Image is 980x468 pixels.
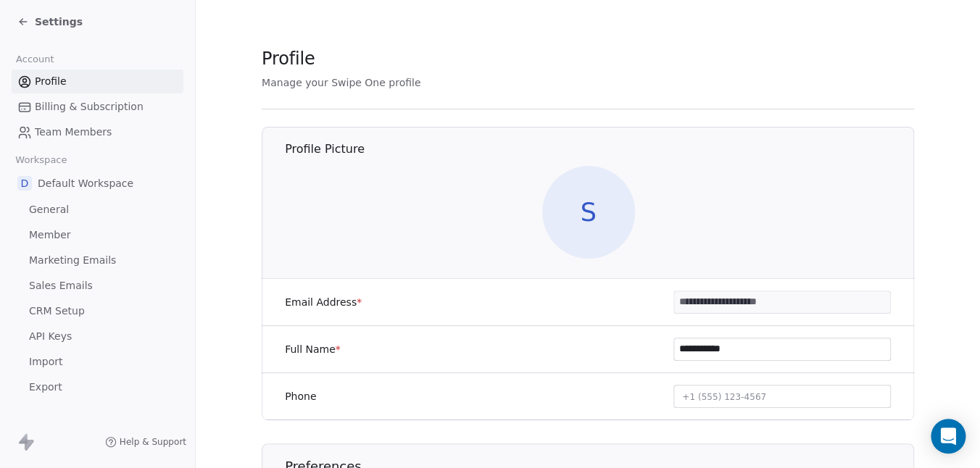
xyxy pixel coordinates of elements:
[931,419,966,454] div: Open Intercom Messenger
[35,14,83,29] span: Settings
[35,125,112,140] span: Team Members
[12,95,183,119] a: Billing & Subscription
[285,295,362,309] label: Email Address
[12,325,183,348] a: API Keys
[682,392,766,402] span: +1 (555) 123-4567
[12,274,183,298] a: Sales Emails
[542,166,635,259] span: S
[285,389,316,404] label: Phone
[29,329,72,344] span: API Keys
[12,299,183,323] a: CRM Setup
[12,248,183,272] a: Marketing Emails
[29,202,69,217] span: General
[38,176,133,191] span: Default Workspace
[105,436,186,448] a: Help & Support
[262,77,420,88] span: Manage your Swipe One profile
[17,176,32,191] span: D
[9,49,60,70] span: Account
[262,48,315,70] span: Profile
[12,223,183,247] a: Member
[35,74,67,89] span: Profile
[12,120,183,144] a: Team Members
[285,141,915,157] h1: Profile Picture
[9,149,73,171] span: Workspace
[12,350,183,374] a: Import
[35,99,144,114] span: Billing & Subscription
[29,380,62,395] span: Export
[120,436,186,448] span: Help & Support
[12,70,183,93] a: Profile
[285,342,341,356] label: Full Name
[673,385,891,408] button: +1 (555) 123-4567
[29,253,116,268] span: Marketing Emails
[29,227,71,243] span: Member
[12,198,183,222] a: General
[29,278,93,293] span: Sales Emails
[29,304,85,319] span: CRM Setup
[29,354,62,369] span: Import
[17,14,83,29] a: Settings
[12,375,183,399] a: Export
